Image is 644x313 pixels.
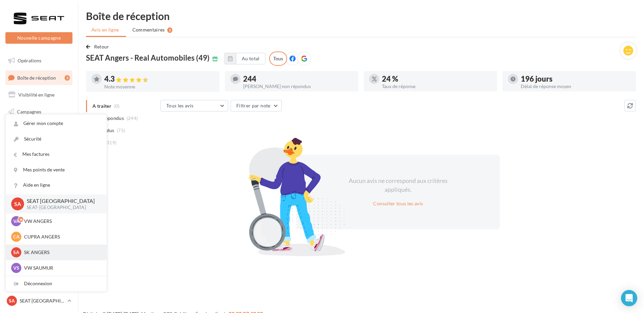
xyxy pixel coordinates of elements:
button: Filtrer par note [231,100,282,111]
div: Aucun avis ne correspond aux critères appliqués. [340,176,456,194]
span: SA [13,249,19,256]
span: Visibilité en ligne [18,92,55,98]
button: Nouvelle campagne [5,32,72,44]
div: Déconnexion [6,276,107,291]
a: Mes factures [6,147,107,162]
p: CUPRA ANGERS [24,233,99,240]
div: Taux de réponse [382,84,492,89]
a: Opérations [4,54,74,68]
p: SEAT-[GEOGRAPHIC_DATA] [27,205,96,211]
div: 4.3 [104,75,214,83]
a: Campagnes DataOnDemand [4,194,74,214]
a: Contacts [4,122,74,136]
span: Campagnes [17,109,41,114]
p: VW ANGERS [24,218,99,225]
button: Retour [86,43,112,51]
span: (244) [127,116,138,121]
span: Boîte de réception [17,75,56,80]
button: Au total [224,53,265,64]
button: Au total [236,53,265,64]
span: VS [13,265,19,271]
div: 24 % [382,75,492,83]
span: SA [9,297,15,304]
a: Gérer mon compte [6,116,107,131]
a: PLV et print personnalisable [4,172,74,192]
a: Visibilité en ligne [4,88,74,102]
div: Boîte de réception [86,11,636,21]
span: Commentaires [132,26,165,33]
span: Retour [94,44,109,49]
span: Opérations [18,58,41,63]
button: Consulter tous les avis [370,200,426,208]
div: [PERSON_NAME] non répondus [243,84,353,89]
div: Délai de réponse moyen [521,84,630,89]
span: Tous les avis [166,103,194,108]
div: Note moyenne [104,84,214,89]
span: Non répondus [92,115,124,122]
a: Médiathèque [4,138,74,152]
div: Tous [269,51,287,66]
span: SEAT Angers - Real Automobiles (49) [86,54,210,62]
p: SEAT [GEOGRAPHIC_DATA] [27,197,96,205]
span: (319) [105,140,117,145]
p: VW SAUMUR [24,265,99,271]
a: Campagnes [4,105,74,119]
span: SA [14,200,21,208]
a: Aide en ligne [6,178,107,193]
a: Mes points de vente [6,162,107,178]
p: SK ANGERS [24,249,99,256]
span: (75) [117,128,125,133]
a: Boîte de réception3 [4,70,74,85]
span: CA [13,233,20,240]
span: VA [13,218,20,225]
button: Tous les avis [160,100,228,111]
p: SEAT [GEOGRAPHIC_DATA] [20,297,65,304]
div: 3 [167,27,172,33]
div: 3 [65,75,70,81]
a: SA SEAT [GEOGRAPHIC_DATA] [5,294,72,307]
div: Open Intercom Messenger [621,290,637,306]
a: Sécurité [6,131,107,147]
div: 244 [243,75,353,83]
div: 196 jours [521,75,630,83]
a: Calendrier [4,155,74,169]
